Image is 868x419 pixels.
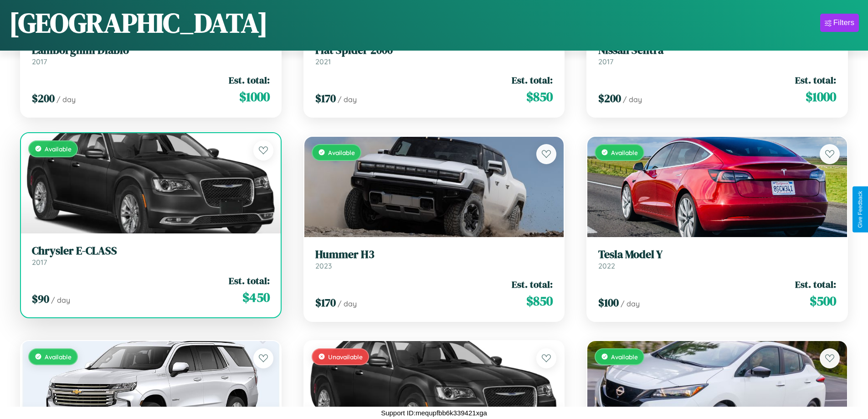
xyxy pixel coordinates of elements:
div: Give Feedback [857,191,863,228]
h3: Hummer H3 [315,248,553,261]
span: Available [611,149,638,156]
span: / day [338,95,357,104]
a: Tesla Model Y2022 [598,248,836,270]
a: Chrysler E-CLASS2017 [32,244,270,267]
span: Available [45,145,72,153]
span: $ 200 [32,91,55,106]
span: Est. total: [795,73,836,87]
span: $ 200 [598,91,621,106]
p: Support ID: mequpfbb6k339421xga [381,407,487,419]
a: Fiat Spider 20002021 [315,44,553,66]
span: Est. total: [512,278,553,291]
h3: Tesla Model Y [598,248,836,261]
span: / day [621,299,640,308]
span: $ 100 [598,295,619,310]
span: 2023 [315,261,332,270]
a: Nissan Sentra2017 [598,44,836,66]
span: Available [611,353,638,361]
span: Est. total: [229,73,270,87]
span: 2017 [32,57,47,66]
button: Filters [820,14,859,32]
h3: Nissan Sentra [598,44,836,57]
h3: Chrysler E-CLASS [32,244,270,258]
span: Est. total: [512,73,553,87]
h1: [GEOGRAPHIC_DATA] [9,4,268,41]
div: Filters [833,18,854,27]
span: $ 170 [315,91,336,106]
span: Available [328,149,355,156]
a: Lamborghini Diablo2017 [32,44,270,66]
span: $ 850 [526,292,553,310]
span: $ 1000 [806,88,836,106]
span: $ 1000 [239,88,270,106]
h3: Fiat Spider 2000 [315,44,553,57]
span: $ 90 [32,291,49,306]
span: Available [45,353,72,361]
span: $ 500 [810,292,836,310]
span: 2022 [598,261,615,270]
span: / day [338,299,357,308]
h3: Lamborghini Diablo [32,44,270,57]
span: 2021 [315,57,331,66]
span: 2017 [32,258,47,267]
span: Unavailable [328,353,363,361]
span: $ 170 [315,295,336,310]
a: Hummer H32023 [315,248,553,270]
span: / day [56,95,76,104]
span: $ 850 [526,88,553,106]
span: / day [51,295,70,305]
span: $ 450 [242,288,270,306]
span: / day [623,95,642,104]
span: 2017 [598,57,613,66]
span: Est. total: [795,278,836,291]
span: Est. total: [229,274,270,287]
